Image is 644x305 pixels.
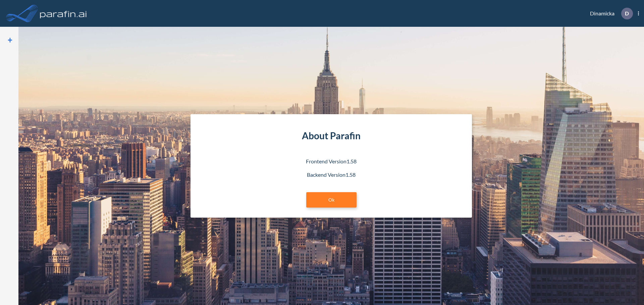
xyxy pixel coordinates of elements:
p: Backend Version 1.58 [302,171,361,179]
div: Dinamicka [580,8,639,19]
a: Ok [306,192,357,208]
p: Frontend Version 1.58 [302,157,361,165]
img: logo [39,7,88,20]
p: D [625,10,629,16]
h4: About Parafin [302,130,361,142]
